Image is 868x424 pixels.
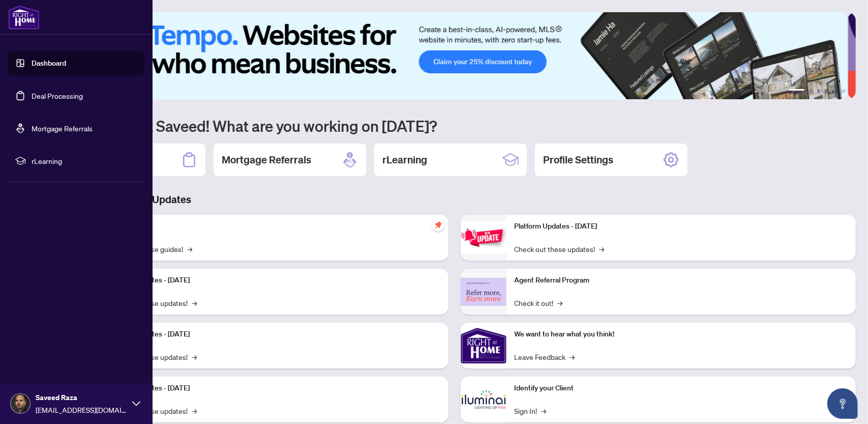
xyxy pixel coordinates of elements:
[222,153,311,167] h2: Mortgage Referrals
[515,329,848,340] p: We want to hear what you think!
[842,89,846,93] button: 6
[558,297,563,308] span: →
[515,383,848,394] p: Identify your Client
[515,297,563,308] a: Check it out!→
[107,221,440,232] p: Self-Help
[32,124,93,133] a: Mortgage Referrals
[515,405,547,416] a: Sign In!→
[8,5,40,30] img: logo
[53,192,856,207] h3: Brokerage & Industry Updates
[461,377,506,422] img: Identify your Client
[11,394,30,413] img: Profile Icon
[32,155,137,166] span: rLearning
[36,392,127,403] span: Saveed Raza
[543,153,613,167] h2: Profile Settings
[192,351,197,362] span: →
[192,297,197,308] span: →
[570,351,575,362] span: →
[515,221,848,232] p: Platform Updates - [DATE]
[53,116,856,135] h1: Welcome back Saveed! What are you working on [DATE]?
[187,243,192,255] span: →
[827,388,858,419] button: Open asap
[515,275,848,286] p: Agent Referral Program
[461,278,506,306] img: Agent Referral Program
[600,243,605,255] span: →
[53,12,848,99] img: Slide 0
[32,59,66,68] a: Dashboard
[107,383,440,394] p: Platform Updates - [DATE]
[515,351,575,362] a: Leave Feedback→
[809,89,813,93] button: 2
[515,243,605,255] a: Check out these updates!→
[833,89,837,93] button: 5
[461,222,506,254] img: Platform Updates - June 23, 2025
[32,91,83,100] a: Deal Processing
[825,89,829,93] button: 4
[789,89,805,93] button: 1
[432,219,444,231] span: pushpin
[107,275,440,286] p: Platform Updates - [DATE]
[461,323,506,369] img: We want to hear what you think!
[382,153,427,167] h2: rLearning
[36,404,127,415] span: [EMAIL_ADDRESS][DOMAIN_NAME]
[542,405,547,416] span: →
[192,405,197,416] span: →
[817,89,821,93] button: 3
[107,329,440,340] p: Platform Updates - [DATE]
